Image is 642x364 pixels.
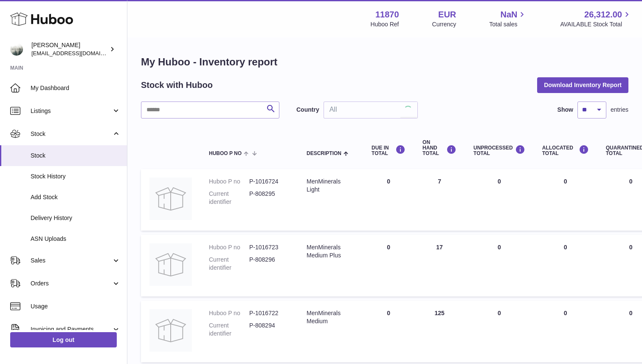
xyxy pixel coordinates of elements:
span: Huboo P no [209,151,242,156]
span: Sales [31,257,112,265]
h2: Stock with Huboo [141,79,213,91]
span: Usage [31,302,121,310]
dd: P-1016723 [249,243,290,251]
img: info@ecombrandbuilders.com [10,43,23,56]
strong: 11870 [375,9,399,20]
button: Download Inventory Report [537,77,628,93]
span: ASN Uploads [31,235,121,243]
img: product image [149,178,192,220]
a: NaN Total sales [489,9,527,28]
td: 125 [414,301,465,362]
span: 26,312.00 [584,9,622,20]
span: 0 [629,310,633,316]
dd: P-1016724 [249,178,290,186]
div: ON HAND Total [422,140,456,157]
td: 0 [363,235,414,296]
span: Stock History [31,172,121,181]
td: 0 [534,301,597,362]
span: Listings [31,107,112,115]
span: Delivery History [31,214,121,222]
dd: P-808295 [249,190,290,206]
div: UNPROCESSED Total [473,145,525,156]
span: entries [611,106,628,114]
dd: P-1016722 [249,309,290,317]
h1: My Huboo - Inventory report [141,55,628,69]
span: 0 [629,178,633,185]
span: Orders [31,279,112,288]
span: [EMAIL_ADDRESS][DOMAIN_NAME] [31,50,125,56]
div: MenMinerals Medium [307,309,355,325]
dt: Huboo P no [209,243,249,251]
td: 7 [414,169,465,231]
label: Country [296,106,319,114]
dt: Huboo P no [209,309,249,317]
td: 0 [465,169,534,231]
label: Show [558,106,573,114]
td: 17 [414,235,465,296]
span: My Dashboard [31,84,121,92]
div: MenMinerals Medium Plus [307,243,355,260]
div: ALLOCATED Total [542,145,589,156]
span: NaN [500,9,517,20]
span: Stock [31,130,112,138]
a: 26,312.00 AVAILABLE Stock Total [560,9,632,28]
td: 0 [465,235,534,296]
strong: EUR [438,9,456,20]
dd: P-808294 [249,322,290,338]
div: Huboo Ref [371,20,399,28]
div: [PERSON_NAME] [31,41,108,57]
span: AVAILABLE Stock Total [560,20,632,28]
span: Total sales [489,20,527,28]
div: DUE IN TOTAL [372,145,405,156]
span: Invoicing and Payments [31,325,112,333]
img: product image [149,243,192,286]
td: 0 [363,169,414,231]
span: Description [307,151,341,156]
td: 0 [534,235,597,296]
dd: P-808296 [249,256,290,272]
td: 0 [534,169,597,231]
div: MenMinerals Light [307,178,355,194]
td: 0 [363,301,414,362]
dt: Huboo P no [209,178,249,186]
td: 0 [465,301,534,362]
dt: Current identifier [209,256,249,272]
dt: Current identifier [209,322,249,338]
img: product image [149,309,192,352]
dt: Current identifier [209,190,249,206]
span: 0 [629,244,633,251]
div: Currency [432,20,456,28]
span: Add Stock [31,193,121,201]
span: Stock [31,152,121,160]
a: Log out [10,332,117,347]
